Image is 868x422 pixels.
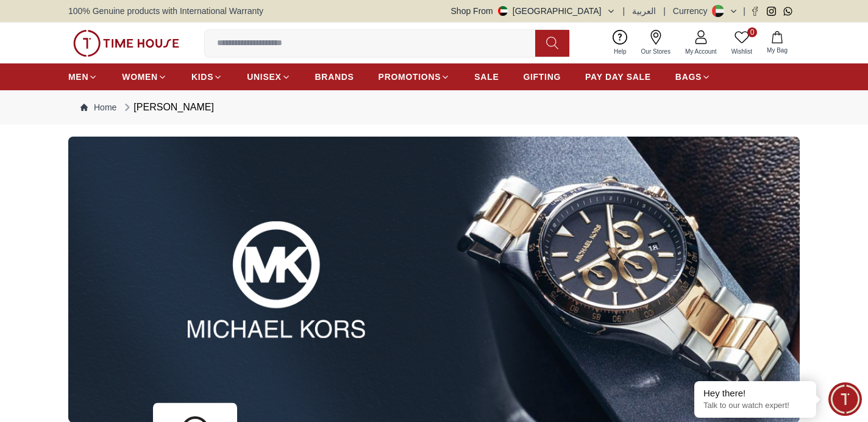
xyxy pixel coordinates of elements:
[828,382,862,416] div: Chat Widget
[762,46,792,55] span: My Bag
[68,5,263,17] span: 100% Genuine products with International Warranty
[191,66,222,88] a: KIDS
[759,29,795,57] button: My Bag
[783,7,792,16] a: Whatsapp
[451,5,616,17] button: Shop From[GEOGRAPHIC_DATA]
[474,71,499,83] span: SALE
[632,5,656,17] button: العربية
[623,5,625,17] span: |
[523,71,561,83] span: GIFTING
[122,71,158,83] span: WOMEN
[247,66,290,88] a: UNISEX
[703,387,807,399] div: Hey there!
[68,71,88,83] span: MEN
[663,5,666,17] span: |
[727,47,757,56] span: Wishlist
[585,66,651,88] a: PAY DAY SALE
[767,7,776,16] a: Instagram
[68,66,98,88] a: MEN
[80,101,116,113] a: Home
[379,71,441,83] span: PROMOTIONS
[191,71,213,83] span: KIDS
[607,27,634,59] a: Help
[636,47,675,56] span: Our Stores
[634,27,678,59] a: Our Stores
[747,27,757,37] span: 0
[675,66,711,88] a: BAGS
[122,66,167,88] a: WOMEN
[247,71,281,83] span: UNISEX
[724,27,759,59] a: 0Wishlist
[474,66,499,88] a: SALE
[585,71,651,83] span: PAY DAY SALE
[498,6,508,16] img: United Arab Emirates
[750,7,759,16] a: Facebook
[680,47,722,56] span: My Account
[673,5,713,17] div: Currency
[121,100,214,115] div: [PERSON_NAME]
[703,401,807,411] p: Talk to our watch expert!
[743,5,745,17] span: |
[315,66,354,88] a: BRANDS
[609,47,631,56] span: Help
[315,71,354,83] span: BRANDS
[68,90,800,124] nav: Breadcrumb
[73,30,179,57] img: ...
[675,71,702,83] span: BAGS
[379,66,450,88] a: PROMOTIONS
[523,66,561,88] a: GIFTING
